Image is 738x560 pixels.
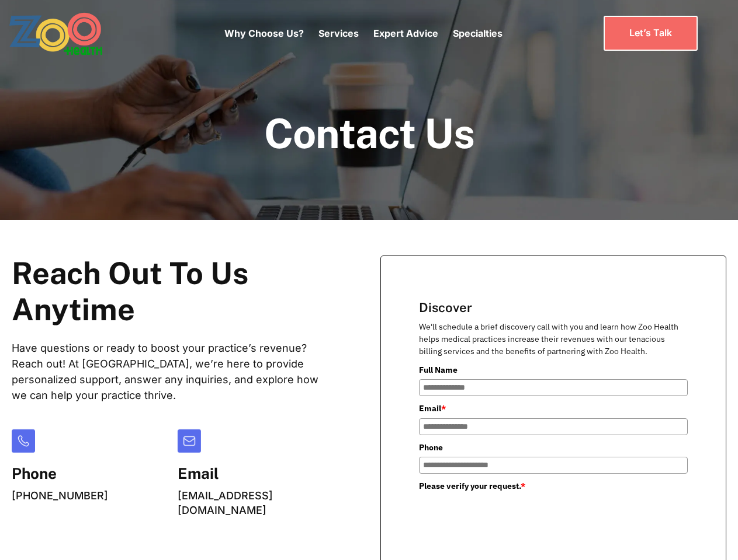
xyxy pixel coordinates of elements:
a: [PHONE_NUMBER] [12,489,108,502]
h5: Phone [12,464,108,482]
a: [EMAIL_ADDRESS][DOMAIN_NAME] [178,489,273,516]
a: Let’s Talk [604,16,698,50]
label: Email [419,402,688,415]
p: Have questions or ready to boost your practice’s revenue? Reach out! At [GEOGRAPHIC_DATA], we’re ... [12,340,334,403]
label: Phone [419,441,688,454]
a: Why Choose Us? [224,27,304,39]
p: Services [318,26,359,40]
h5: Email [178,464,334,482]
h2: Discover [419,300,688,315]
a: Expert Advice [373,27,438,39]
h1: Contact Us [264,111,474,156]
p: We'll schedule a brief discovery call with you and learn how Zoo Health helps medical practices i... [419,321,688,358]
label: Full Name [419,363,688,376]
a: Specialties [453,27,503,39]
div: Services [318,9,359,58]
a: home [9,12,134,55]
div: Specialties [453,9,503,58]
label: Please verify your request. [419,480,688,492]
h2: Reach Out To Us Anytime [12,256,334,328]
